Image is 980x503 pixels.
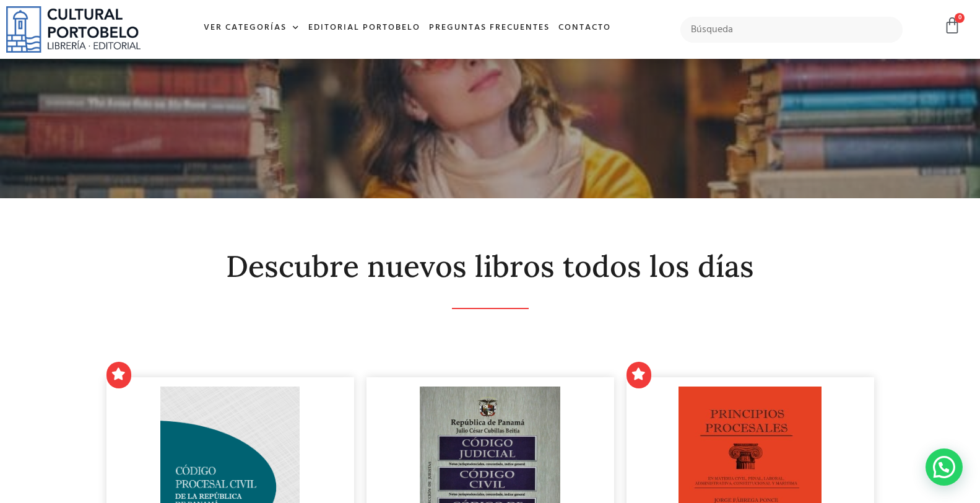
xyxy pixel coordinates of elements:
input: Búsqueda [680,17,902,43]
a: Ver Categorías [199,15,304,42]
span: 0 [955,13,965,23]
a: Contacto [554,15,615,42]
h2: Descubre nuevos libros todos los días [106,250,874,283]
a: Preguntas frecuentes [425,15,554,42]
a: 0 [943,17,961,35]
a: Editorial Portobelo [304,15,425,42]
